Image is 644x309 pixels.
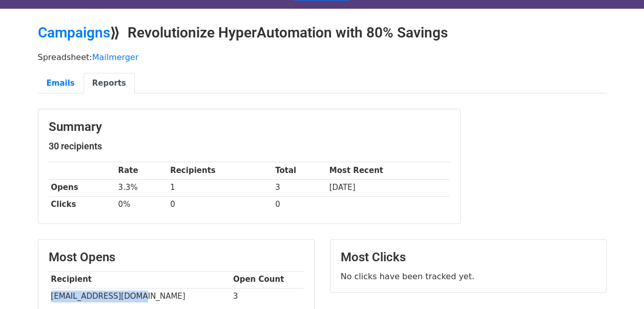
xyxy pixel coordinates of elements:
th: Opens [49,179,116,196]
th: Recipients [168,162,273,179]
td: 3 [231,288,304,305]
a: Campaigns [38,24,110,41]
th: Recipient [49,271,231,288]
td: 1 [168,179,273,196]
th: Most Recent [327,162,450,179]
p: Spreadsheet: [38,52,607,63]
td: 3.3% [116,179,168,196]
a: Mailmerger [92,52,139,62]
td: [EMAIL_ADDRESS][DOMAIN_NAME] [49,288,231,305]
td: 0 [273,196,327,213]
iframe: Chat Widget [593,260,644,309]
h3: Most Clicks [341,250,596,265]
p: No clicks have been tracked yet. [341,271,596,282]
th: Clicks [49,196,116,213]
a: Reports [84,73,135,94]
a: Emails [38,73,84,94]
h5: 30 recipients [49,141,450,152]
h3: Most Opens [49,250,304,265]
td: 0 [168,196,273,213]
th: Rate [116,162,168,179]
th: Open Count [231,271,304,288]
th: Total [273,162,327,179]
h2: ⟫ Revolutionize HyperAutomation with 80% Savings [38,24,607,42]
h3: Summary [49,120,450,134]
td: 3 [273,179,327,196]
td: 0% [116,196,168,213]
td: [DATE] [327,179,450,196]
